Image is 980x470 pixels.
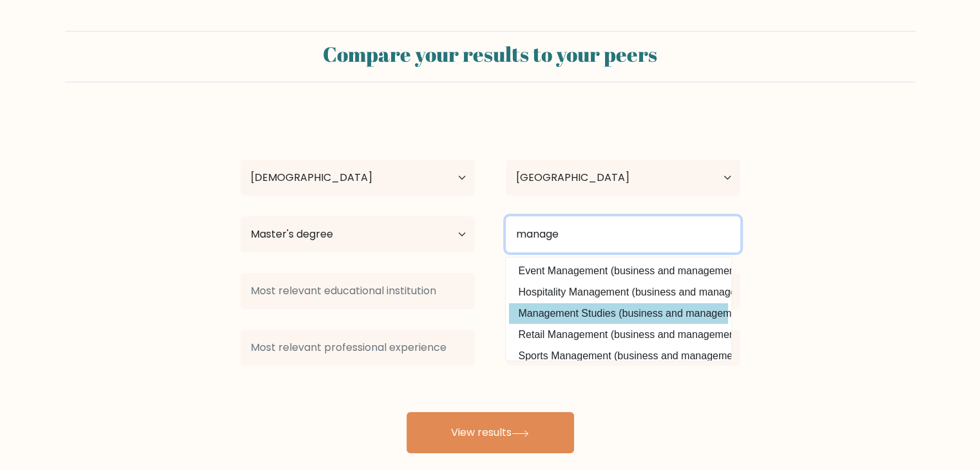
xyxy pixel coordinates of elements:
option: Event Management (business and management) [509,261,728,281]
option: Retail Management (business and management) [509,324,728,345]
h2: Compare your results to your peers [73,42,908,66]
option: Hospitality Management (business and management) [509,282,728,303]
option: Sports Management (business and management) [509,346,728,366]
option: Management Studies (business and management) [509,303,728,324]
input: What did you study? [506,216,740,252]
input: Most relevant professional experience [240,330,475,366]
input: Most relevant educational institution [240,273,475,309]
button: View results [407,412,574,453]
